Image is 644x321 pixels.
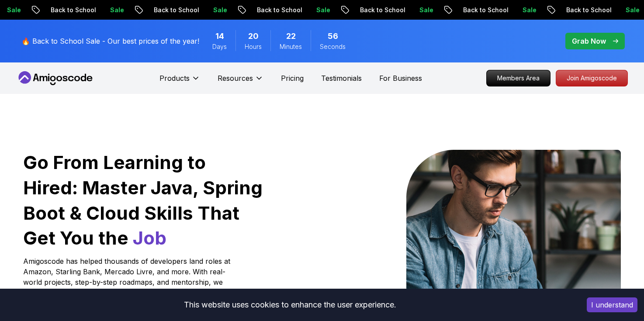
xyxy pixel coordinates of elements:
[215,30,224,42] span: 14 Days
[556,70,627,86] p: Join Amigoscode
[379,73,422,83] a: For Business
[36,6,96,14] p: Back to School
[302,6,330,14] p: Sale
[286,30,296,42] span: 22 Minutes
[21,36,199,46] p: 🔥 Back to School Sale - Our best prices of the year!
[449,6,508,14] p: Back to School
[199,6,227,14] p: Sale
[320,42,346,51] span: Seconds
[133,227,166,249] span: Job
[280,42,302,51] span: Minutes
[248,30,259,42] span: 20 Hours
[245,42,262,51] span: Hours
[7,295,574,314] div: This website uses cookies to enhance the user experience.
[508,6,536,14] p: Sale
[487,70,550,86] p: Members Area
[552,6,611,14] p: Back to School
[328,30,338,42] span: 56 Seconds
[159,73,190,83] p: Products
[212,42,227,51] span: Days
[281,73,304,83] a: Pricing
[96,6,124,14] p: Sale
[159,73,200,90] button: Products
[587,297,637,312] button: Accept cookies
[23,150,264,251] h1: Go From Learning to Hired: Master Java, Spring Boot & Cloud Skills That Get You the
[321,73,362,83] a: Testimonials
[242,6,302,14] p: Back to School
[218,73,263,90] button: Resources
[486,70,551,86] a: Members Area
[218,73,253,83] p: Resources
[139,6,199,14] p: Back to School
[556,70,628,86] a: Join Amigoscode
[611,6,639,14] p: Sale
[23,256,233,298] p: Amigoscode has helped thousands of developers land roles at Amazon, Starling Bank, Mercado Livre,...
[572,36,606,46] p: Grab Now
[346,6,405,14] p: Back to School
[405,6,433,14] p: Sale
